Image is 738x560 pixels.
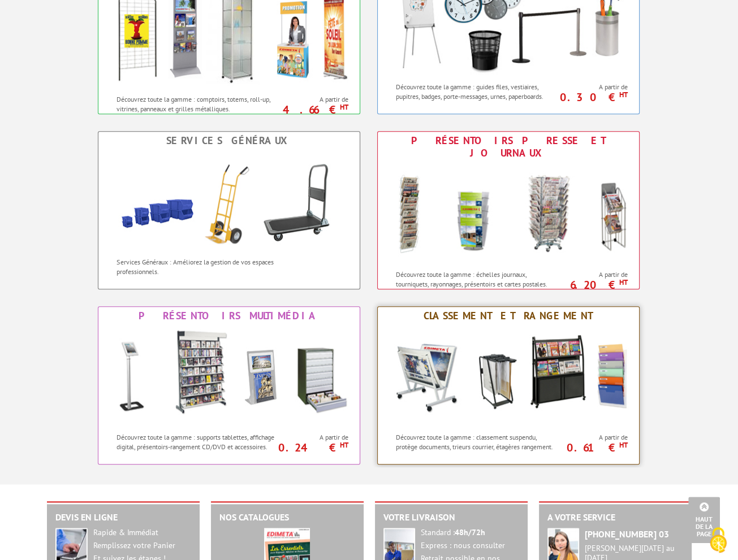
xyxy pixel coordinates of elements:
[698,522,738,560] button: Cookies (fenêtre modale)
[281,95,348,104] span: A partir de
[547,513,683,523] h2: A votre service
[396,82,557,101] p: Découvrez toute la gamme : guides files, vestiaires, pupitres, badges, porte-messages, urnes, pap...
[688,497,720,543] a: Haut de la page
[555,444,628,451] p: 0.61 €
[101,310,357,322] div: Présentoirs Multimédia
[560,433,628,442] span: A partir de
[116,432,278,452] p: Découvrez toute la gamme : supports tablettes, affichage digital, présentoirs-rangement CD/DVD et...
[339,102,348,112] sup: HT
[98,306,360,465] a: Présentoirs Multimédia Présentoirs Multimédia Découvrez toute la gamme : supports tablettes, affi...
[55,513,191,523] h2: Devis en ligne
[116,94,278,114] p: Découvrez toute la gamme : comptoirs, totems, roll-up, vitrines, panneaux et grilles métalliques.
[384,325,633,427] img: Classement et Rangement
[105,325,353,427] img: Présentoirs Multimédia
[396,270,557,289] p: Découvrez toute la gamme : échelles journaux, tourniquets, rayonnages, présentoirs et cartes post...
[619,90,627,99] sup: HT
[281,433,348,442] span: A partir de
[219,513,355,523] h2: Nos catalogues
[421,541,519,551] div: Express : nous consulter
[396,432,557,452] p: Découvrez toute la gamme : classement suspendu, protège documents, trieurs courrier, étagères ran...
[381,134,636,159] div: Présentoirs Presse et Journaux
[585,528,669,540] strong: [PHONE_NUMBER] 03
[105,150,353,251] img: Services Généraux
[421,528,519,538] div: Standard :
[98,131,360,289] a: Services Généraux Services Généraux Services Généraux : Améliorez la gestion de vos espaces profe...
[93,528,191,538] div: Rapide & Immédiat
[101,134,357,147] div: Services Généraux
[555,281,628,288] p: 6.20 €
[381,310,636,322] div: Classement et Rangement
[383,513,519,523] h2: Votre livraison
[116,257,278,276] p: Services Généraux : Améliorez la gestion de vos espaces professionnels.
[704,526,732,554] img: Cookies (fenêtre modale)
[619,440,627,450] sup: HT
[455,527,485,537] strong: 48h/72h
[560,83,628,92] span: A partir de
[555,94,628,101] p: 0.30 €
[93,541,191,551] div: Remplissez votre Panier
[619,277,627,287] sup: HT
[560,270,628,279] span: A partir de
[339,440,348,450] sup: HT
[377,131,640,289] a: Présentoirs Presse et Journaux Présentoirs Presse et Journaux Découvrez toute la gamme : échelles...
[377,306,640,465] a: Classement et Rangement Classement et Rangement Découvrez toute la gamme : classement suspendu, p...
[275,444,348,451] p: 0.24 €
[275,106,348,113] p: 4.66 €
[384,162,633,264] img: Présentoirs Presse et Journaux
